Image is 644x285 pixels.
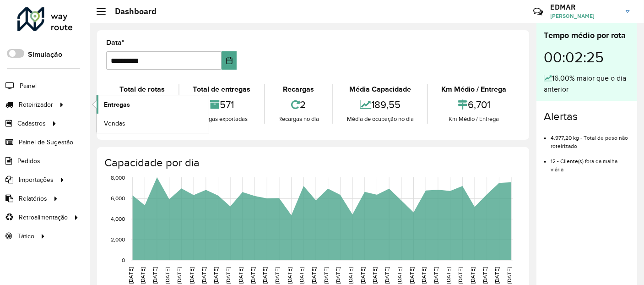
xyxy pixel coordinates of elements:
span: Painel [20,81,37,91]
div: Recargas no dia [267,115,330,124]
div: Média Capacidade [336,84,425,95]
span: Vendas [104,119,125,128]
a: Vendas [97,114,209,132]
text: [DATE] [189,267,195,284]
text: [DATE] [274,267,280,284]
text: [DATE] [494,267,500,284]
div: 6,701 [430,95,518,115]
text: [DATE] [506,267,512,284]
text: [DATE] [347,267,353,284]
text: [DATE] [311,267,317,284]
text: [DATE] [262,267,268,284]
text: [DATE] [164,267,170,284]
span: Cadastros [17,119,46,128]
div: Tempo médio por rota [544,29,630,42]
text: [DATE] [128,267,134,284]
text: 8,000 [111,175,125,181]
h3: EDMAR [550,3,619,11]
span: Roteirizador [19,100,53,110]
text: [DATE] [360,267,366,284]
text: [DATE] [409,267,415,284]
text: [DATE] [323,267,329,284]
div: 00:02:25 [544,42,630,73]
span: Entregas [104,100,130,110]
text: [DATE] [384,267,390,284]
text: 4,000 [111,216,125,222]
div: Km Médio / Entrega [430,115,518,124]
span: Importações [19,175,54,185]
span: Relatórios [19,194,47,203]
text: [DATE] [298,267,304,284]
text: [DATE] [421,267,427,284]
text: [DATE] [152,267,158,284]
div: Entregas exportadas [182,115,262,124]
text: [DATE] [336,267,341,284]
text: 0 [122,257,125,263]
div: 16,00% maior que o dia anterior [544,73,630,95]
div: Total de rotas [108,84,176,95]
a: Contato Rápido [528,2,548,22]
label: Simulação [28,49,62,60]
div: 189,55 [336,95,425,115]
span: [PERSON_NAME] [550,12,619,20]
span: Painel de Sugestão [19,137,73,147]
span: Pedidos [17,156,40,166]
div: 2 [267,95,330,115]
text: [DATE] [470,267,476,284]
text: [DATE] [396,267,402,284]
div: Total de entregas [182,84,262,95]
text: [DATE] [201,267,207,284]
text: [DATE] [433,267,439,284]
text: 6,000 [111,196,125,202]
text: [DATE] [287,267,292,284]
text: [DATE] [213,267,219,284]
text: [DATE] [445,267,451,284]
span: Retroalimentação [19,213,68,222]
text: [DATE] [225,267,231,284]
label: Data [106,37,124,48]
text: [DATE] [482,267,488,284]
text: [DATE] [140,267,146,284]
text: [DATE] [250,267,256,284]
div: Média de ocupação no dia [336,115,425,124]
text: [DATE] [372,267,378,284]
a: Entregas [97,95,209,114]
h2: Dashboard [106,6,157,16]
span: Tático [17,231,34,241]
li: 12 - Cliente(s) fora da malha viária [551,150,630,174]
text: [DATE] [176,267,182,284]
text: [DATE] [458,267,464,284]
h4: Alertas [544,110,630,123]
button: Choose Date [222,51,237,70]
div: 571 [182,95,262,115]
div: Km Médio / Entrega [430,84,518,95]
h4: Capacidade por dia [104,156,520,170]
div: Recargas [267,84,330,95]
text: [DATE] [238,267,244,284]
li: 4.977,20 kg - Total de peso não roteirizado [551,127,630,150]
text: 2,000 [111,236,125,242]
